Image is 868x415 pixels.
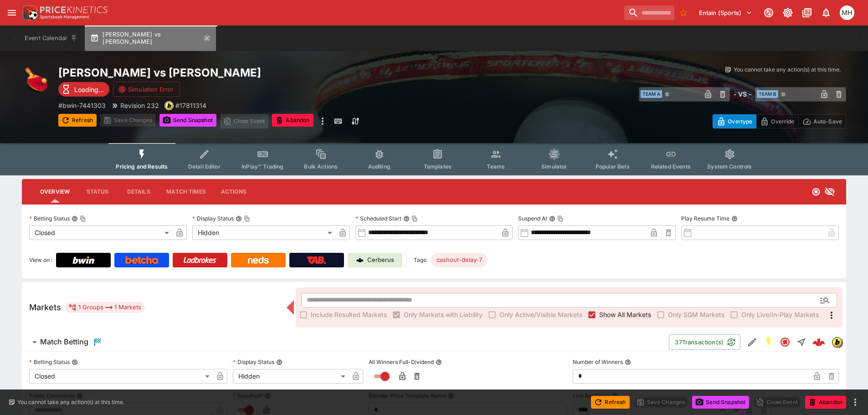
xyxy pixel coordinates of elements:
[213,181,254,203] button: Actions
[573,358,623,366] p: Number of Winners
[233,358,274,366] p: Display Status
[29,225,172,240] div: Closed
[424,163,452,170] span: Templates
[22,66,51,95] img: table_tennis.png
[29,369,213,384] div: Closed
[557,215,564,222] button: Copy To Clipboard
[233,369,349,384] div: Hidden
[641,90,662,98] span: Team A
[40,337,88,347] h6: Match Betting
[17,398,124,406] p: You cannot take any action(s) at this time.
[756,114,798,128] button: Override
[414,253,427,267] label: Tags:
[80,215,86,222] button: Copy To Clipboard
[681,215,729,222] p: Play Resume Time
[307,256,326,264] img: TabNZ
[22,333,669,351] button: Match Betting
[812,336,825,348] div: b5a6164d-9fba-488a-8fab-9be1258a9498
[431,256,488,265] span: cashout-delay-7
[113,82,180,97] button: Simulation Error
[68,302,141,313] div: 1 Groups 1 Markets
[651,163,691,170] span: Related Events
[487,163,505,170] span: Teams
[272,114,313,127] button: Abandon
[798,114,846,128] button: Auto-Save
[812,336,825,348] img: logo-cerberus--red.svg
[850,397,861,408] button: more
[20,4,38,22] img: PriceKinetics Logo
[29,358,70,366] p: Betting Status
[771,117,794,126] p: Override
[311,310,387,319] span: Include Resulted Markets
[826,310,837,321] svg: More
[596,163,630,170] span: Popular Bets
[248,256,268,264] img: Neds
[669,334,740,350] button: 37Transaction(s)
[85,26,216,51] button: [PERSON_NAME] vs [PERSON_NAME]
[818,5,834,21] button: Notifications
[159,181,213,203] button: Match Times
[304,163,338,170] span: Bulk Actions
[58,66,452,80] h2: Copy To Clipboard
[72,256,94,264] img: Bwin
[40,15,89,19] img: Sportsbook Management
[734,89,751,99] h6: - VS -
[348,253,402,267] a: Cerberus
[813,117,842,126] p: Auto-Save
[29,215,70,222] p: Betting Status
[368,163,390,170] span: Auditing
[72,215,78,222] button: Betting StatusCopy To Clipboard
[676,5,691,20] button: No Bookmarks
[188,163,221,170] span: Detail Editor
[793,334,810,350] button: Straight
[549,215,555,222] button: Suspend AtCopy To Clipboard
[272,115,313,124] span: Mark an event as closed and abandoned.
[118,181,159,203] button: Details
[780,337,791,348] svg: Closed
[780,5,796,21] button: Toggle light/dark mode
[812,187,821,196] svg: Closed
[244,215,250,222] button: Copy To Clipboard
[707,163,752,170] span: System Controls
[29,253,52,267] label: View on :
[33,181,77,203] button: Overview
[108,143,759,175] div: Event type filters
[624,5,674,20] input: search
[541,163,567,170] span: Simulator
[499,310,582,319] span: Only Active/Visible Markets
[731,215,738,222] button: Play Resume Time
[40,6,108,13] img: PriceKinetics
[317,114,328,128] button: more
[760,5,777,21] button: Connected to PK
[403,215,410,222] button: Scheduled StartCopy To Clipboard
[728,117,752,126] p: Overtype
[625,359,631,365] button: Number of Winners
[159,114,216,127] button: Send Snapshot
[824,186,835,197] svg: Hidden
[713,114,846,128] div: Start From
[777,334,793,350] button: Closed
[192,215,234,222] p: Display Status
[356,256,364,264] img: Cerberus
[757,90,778,98] span: Team B
[411,215,418,222] button: Copy To Clipboard
[832,337,842,347] img: bwin
[74,85,104,94] p: Loading...
[58,101,106,110] p: Copy To Clipboard
[4,5,20,21] button: open drawer
[668,310,724,319] span: Only SGM Markets
[692,396,749,409] button: Send Snapshot
[799,5,815,21] button: Documentation
[805,397,846,406] span: Mark an event as closed and abandoned.
[276,359,282,365] button: Display Status
[404,310,483,319] span: Only Markets with Liability
[744,334,760,350] button: Edit Detail
[810,333,828,351] a: b5a6164d-9fba-488a-8fab-9be1258a9498
[713,114,756,128] button: Overtype
[175,101,206,110] p: Copy To Clipboard
[116,163,168,170] span: Pricing and Results
[760,334,777,350] button: SGM Enabled
[518,215,547,222] p: Suspend At
[431,253,488,267] div: Betting Target: cerberus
